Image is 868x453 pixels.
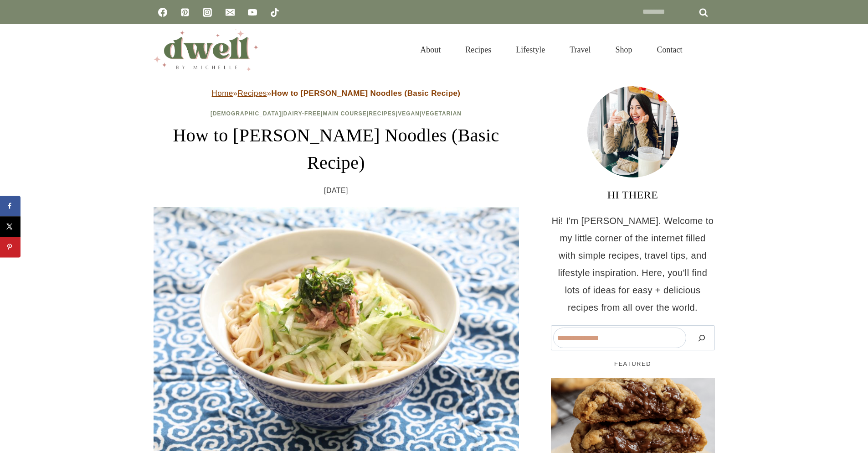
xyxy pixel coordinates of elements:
h1: How to [PERSON_NAME] Noodles (Basic Recipe) [154,122,519,177]
a: [DEMOGRAPHIC_DATA] [211,110,282,117]
a: About [408,34,453,66]
a: Travel [557,34,603,66]
a: Dairy-Free [283,110,321,117]
span: » » [212,89,461,98]
a: Pinterest [176,3,194,21]
a: Recipes [453,34,503,66]
a: Vegetarian [421,110,462,117]
a: Facebook [154,3,172,21]
a: TikTok [266,3,284,21]
a: Email [221,3,239,21]
img: somen noodles with cucumbers, shoyu sauce, seaweed [154,207,519,451]
a: Instagram [198,3,216,21]
nav: Primary Navigation [408,34,694,66]
button: View Search Form [699,42,715,57]
a: YouTube [243,3,262,21]
span: | | | | | [211,110,462,117]
a: Lifestyle [503,34,557,66]
button: Search [691,328,713,348]
p: Hi! I'm [PERSON_NAME]. Welcome to my little corner of the internet filled with simple recipes, tr... [551,212,715,316]
a: Recipes [237,89,267,98]
a: Vegan [398,110,420,117]
h5: FEATURED [551,359,715,369]
a: Shop [603,34,644,66]
h3: HI THERE [551,187,715,203]
a: Recipes [369,110,396,117]
img: DWELL by michelle [154,29,258,71]
a: Contact [645,34,695,66]
strong: How to [PERSON_NAME] Noodles (Basic Recipe) [272,89,461,98]
a: Home [212,89,233,98]
time: [DATE] [324,184,348,198]
a: Main Course [323,110,366,117]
